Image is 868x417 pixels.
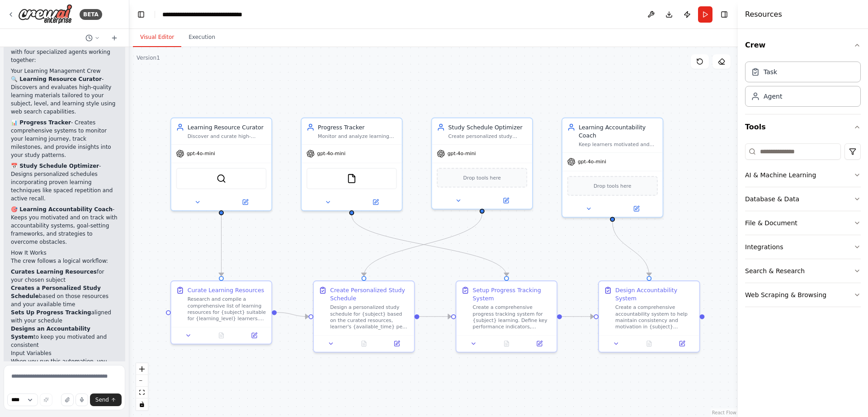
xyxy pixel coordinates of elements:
span: Send [95,396,109,403]
button: Open in side panel [383,339,411,349]
button: Start a new chat [107,33,122,43]
div: Task [764,67,777,76]
div: File & Document [745,218,797,227]
button: zoom out [136,375,148,387]
button: Tools [745,114,861,140]
button: toggle interactivity [136,398,148,410]
h2: Your Learning Management Crew [11,67,118,75]
div: Monitor and analyze learning progress across multiple courses and subjects for {subject}. Track c... [318,133,397,139]
button: Click to speak your automation idea [75,393,88,406]
strong: 🔍 Learning Resource Curator [11,76,102,82]
button: AI & Machine Learning [745,163,861,187]
button: Switch to previous chat [82,33,104,43]
div: Version 1 [137,54,160,62]
div: Research and compile a comprehensive list of learning resources for {subject} suitable for {learn... [188,296,267,322]
button: No output available [632,339,666,349]
p: - Designs personalized schedules incorporating proven learning techniques like spaced repetition ... [11,162,118,203]
button: No output available [489,339,524,349]
div: Progress Tracker [318,123,397,131]
h2: Input Variables [11,349,118,357]
div: Setup Progress Tracking SystemCreate a comprehensive progress tracking system for {subject} learn... [456,280,557,353]
p: When you run this automation, you can customize: [11,357,118,374]
div: Web Scraping & Browsing [745,290,826,299]
button: Open in side panel [613,204,660,214]
span: gpt-4o-mini [578,159,606,165]
div: Setup Progress Tracking System [473,286,552,303]
button: Open in side panel [222,197,268,207]
div: Create personalized study schedules for {subject} based on {available_time}, learning goals, and ... [448,133,528,139]
div: React Flow controls [136,363,148,410]
strong: 📊 Progress Tracker [11,119,71,126]
div: Crew [745,58,861,114]
div: Study Schedule Optimizer [448,123,528,131]
p: - Creates comprehensive systems to monitor your learning journey, track milestones, and provide i... [11,118,118,159]
div: Learning Resource CuratorDiscover and curate high-quality learning resources for {subject} tailor... [170,118,272,211]
strong: 📅 Study Schedule Optimizer [11,163,99,169]
strong: 🎯 Learning Accountability Coach [11,206,113,213]
div: Tools [745,140,861,314]
div: Learning Accountability Coach [579,123,658,139]
div: Integrations [745,242,783,251]
strong: Creates a Personalized Study Schedule [11,285,101,299]
span: gpt-4o-mini [187,151,215,157]
li: based on those resources and your available time [11,284,118,308]
button: Web Scraping & Browsing [745,283,861,307]
button: Open in side panel [668,339,696,349]
button: Upload files [61,393,74,406]
span: gpt-4o-mini [317,151,345,157]
p: - Discovers and evaluates high-quality learning materials tailored to your subject, level, and le... [11,75,118,116]
img: SerperDevTool [217,174,226,184]
button: Crew [745,33,861,58]
div: Design a personalized study schedule for {subject} based on the curated resources, learner's {ava... [330,304,409,330]
button: Execution [181,28,222,47]
g: Edge from 8f132e6c-1bde-49cf-b7b6-ffdc3cf0a80e to 52bc1365-432a-4450-877e-989727468d25 [217,215,226,276]
button: Hide left sidebar [135,8,147,21]
button: zoom in [136,363,148,375]
li: for your chosen subject [11,268,118,284]
div: Learning Resource Curator [188,123,267,131]
button: Database & Data [745,187,861,211]
a: React Flow attribution [712,410,736,415]
div: Database & Data [745,194,799,204]
button: Open in side panel [353,197,399,207]
img: Logo [18,4,72,24]
div: Design Accountability SystemCreate a comprehensive accountability system to help maintain consist... [598,280,700,353]
img: FileReadTool [347,174,357,184]
div: Search & Research [745,266,805,275]
div: Learning Accountability CoachKeep learners motivated and accountable to their {subject} learning ... [561,118,663,218]
strong: Sets Up Progress Tracking [11,309,91,316]
div: Curate Learning Resources [188,286,264,294]
div: Create Personalized Study ScheduleDesign a personalized study schedule for {subject} based on the... [313,280,415,353]
button: Open in side panel [483,196,529,206]
g: Edge from 52bc1365-432a-4450-877e-989727468d25 to 05a0b43e-cd56-4e3f-a194-2783f73906e7 [277,308,308,321]
div: Progress TrackerMonitor and analyze learning progress across multiple courses and subjects for {s... [301,118,402,211]
g: Edge from 05a0b43e-cd56-4e3f-a194-2783f73906e7 to cdabe110-9b2f-45af-9069-03f20ccdff4f [420,313,451,321]
g: Edge from a13690fc-624f-4c4f-af5f-c8be8426bcbc to cdabe110-9b2f-45af-9069-03f20ccdff4f [348,215,511,276]
div: Design Accountability System [615,286,694,303]
button: fit view [136,387,148,398]
button: Search & Research [745,259,861,283]
div: BETA [80,9,102,20]
g: Edge from a7fd3e61-38ac-4790-a8b1-02a7afc3c23b to 05a0b43e-cd56-4e3f-a194-2783f73906e7 [360,213,486,276]
h4: Resources [745,9,782,20]
button: Improve this prompt [40,393,52,406]
button: Open in side panel [525,339,553,349]
g: Edge from cdabe110-9b2f-45af-9069-03f20ccdff4f to 607aa883-c542-48a8-99cc-124a727da2c6 [562,313,594,321]
button: Visual Editor [133,28,181,47]
button: Open in side panel [240,331,268,341]
nav: breadcrumb [162,10,264,19]
p: - Keeps you motivated and on track with accountability systems, goal-setting frameworks, and stra... [11,205,118,246]
button: Send [90,393,122,406]
div: Create a comprehensive accountability system to help maintain consistency and motivation in {subj... [615,304,694,330]
button: No output available [347,339,381,349]
div: Create a comprehensive progress tracking system for {subject} learning. Define key performance in... [473,304,552,330]
h2: How It Works [11,249,118,257]
span: gpt-4o-mini [448,151,476,157]
li: aligned with your schedule [11,308,118,325]
strong: Designs an Accountability System [11,326,90,340]
span: Drop tools here [463,174,501,182]
strong: Curates Learning Resources [11,269,97,275]
li: to keep you motivated and consistent [11,325,118,349]
div: Curate Learning ResourcesResearch and compile a comprehensive list of learning resources for {sub... [170,280,272,344]
g: Edge from 374170a1-2173-4477-afde-c75afd27dd83 to 607aa883-c542-48a8-99cc-124a727da2c6 [609,222,653,276]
